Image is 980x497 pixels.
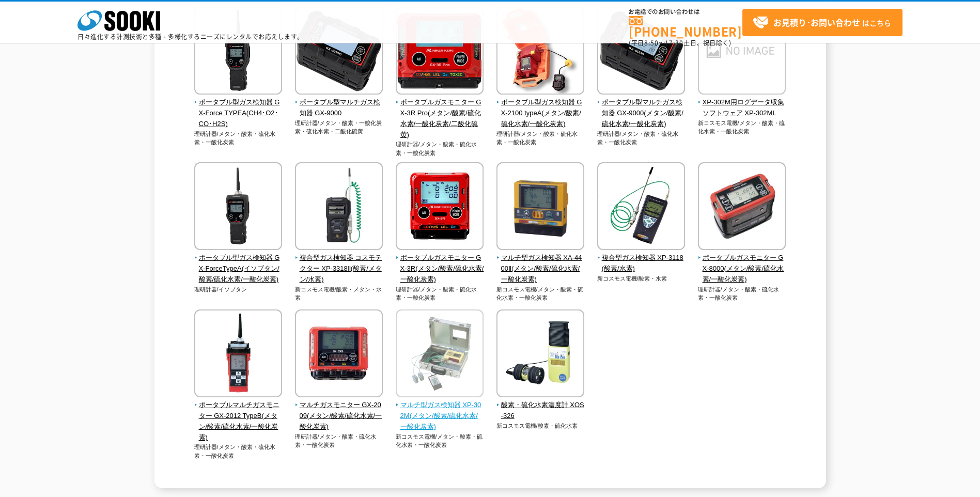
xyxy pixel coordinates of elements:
[194,285,283,294] p: 理研計器/イソブタン
[753,15,891,30] span: はこちら
[396,390,484,432] a: マルチ型ガス検知器 XP-302M(メタン/酸素/硫化水素/一酸化炭素)
[698,162,786,253] img: ポータブルガスモニター GX-8000(メタン/酸素/硫化水素/一酸化炭素)
[194,7,282,97] img: ポータブル型ガス検知器 GX-Force TYPEA(CH4･O2･CO･H2S)
[396,97,484,140] span: ポータブルガスモニター GX-3R Pro(メタン/酸素/硫化水素/一酸化炭素/二酸化硫黄)
[295,162,383,253] img: 複合型ガス検知器 コスモテクター XP-3318Ⅱ(酸素/メタン/水素)
[396,162,484,253] img: ポータブルガスモニター GX-3R(メタン/酸素/硫化水素/一酸化炭素)
[665,38,683,48] span: 17:30
[396,140,484,157] p: 理研計器/メタン・酸素・硫化水素・一酸化炭素
[396,285,484,302] p: 理研計器/メタン・酸素・硫化水素・一酸化炭素
[295,253,383,285] span: 複合型ガス検知器 コスモテクター XP-3318Ⅱ(酸素/メタン/水素)
[295,285,383,302] p: 新コスモス電機/酸素・メタン・水素
[629,16,742,37] a: [PHONE_NUMBER]
[77,34,304,40] p: 日々進化する計測技術と多種・多様化するニーズにレンタルでお応えします。
[496,162,584,253] img: マルチ型ガス検知器 XA-4400Ⅱ(メタン/酸素/硫化水素/一酸化炭素)
[597,87,686,129] a: ポータブル型マルチガス検知器 GX-9000(メタン/酸素/硫化水素/一酸化炭素)
[396,7,484,97] img: ポータブルガスモニター GX-3R Pro(メタン/酸素/硫化水素/一酸化炭素/二酸化硫黄)
[194,309,282,400] img: ポータブルマルチガスモニター GX-2012 TypeB(メタン/酸素/硫化水素/一酸化炭素)
[496,400,585,422] span: 酸素・硫化水素濃度計 XOS-326
[629,9,742,15] span: お電話でのお問い合わせは
[597,162,685,253] img: 複合型ガス検知器 XP-3118(酸素/水素)
[496,97,585,129] span: ポータブル型ガス検知器 GX-2100 typeA(メタン/酸素/硫化水素/一酸化炭素)
[496,285,585,302] p: 新コスモス電機/メタン・酸素・硫化水素・一酸化炭素
[698,253,786,285] span: ポータブルガスモニター GX-8000(メタン/酸素/硫化水素/一酸化炭素)
[194,243,283,285] a: ポータブル型ガス検知器 GX-ForceTypeA(イソブタン/酸素/硫化水素/一酸化炭素)
[773,16,860,28] strong: お見積り･お問い合わせ
[194,253,283,285] span: ポータブル型ガス検知器 GX-ForceTypeA(イソブタン/酸素/硫化水素/一酸化炭素)
[742,9,903,36] a: お見積り･お問い合わせはこちら
[597,274,686,283] p: 新コスモス電機/酸素・水素
[295,87,383,118] a: ポータブル型マルチガス検知器 GX-9000
[396,400,484,432] span: マルチ型ガス検知器 XP-302M(メタン/酸素/硫化水素/一酸化炭素)
[396,87,484,140] a: ポータブルガスモニター GX-3R Pro(メタン/酸素/硫化水素/一酸化炭素/二酸化硫黄)
[597,243,686,274] a: 複合型ガス検知器 XP-3118(酸素/水素)
[194,443,283,460] p: 理研計器/メタン・酸素・硫化水素・一酸化炭素
[698,285,786,302] p: 理研計器/メタン・酸素・硫化水素・一酸化炭素
[295,390,383,432] a: マルチガスモニター GX-2009(メタン/酸素/硫化水素/一酸化炭素)
[597,7,685,97] img: ポータブル型マルチガス検知器 GX-9000(メタン/酸素/硫化水素/一酸化炭素)
[295,97,383,119] span: ポータブル型マルチガス検知器 GX-9000
[496,243,585,285] a: マルチ型ガス検知器 XA-4400Ⅱ(メタン/酸素/硫化水素/一酸化炭素)
[629,38,731,48] span: (平日 ～ 土日、祝日除く)
[698,87,786,118] a: XP-302M用ログデータ収集ソフトウェア XP-302ML
[295,432,383,449] p: 理研計器/メタン・酸素・硫化水素・一酸化炭素
[644,38,659,48] span: 8:50
[496,390,585,421] a: 酸素・硫化水素濃度計 XOS-326
[496,309,584,400] img: 酸素・硫化水素濃度計 XOS-326
[698,97,786,119] span: XP-302M用ログデータ収集ソフトウェア XP-302ML
[597,130,686,147] p: 理研計器/メタン・酸素・硫化水素・一酸化炭素
[597,253,686,274] span: 複合型ガス検知器 XP-3118(酸素/水素)
[396,432,484,449] p: 新コスモス電機/メタン・酸素・硫化水素・一酸化炭素
[194,390,283,443] a: ポータブルマルチガスモニター GX-2012 TypeB(メタン/酸素/硫化水素/一酸化炭素)
[597,97,686,129] span: ポータブル型マルチガス検知器 GX-9000(メタン/酸素/硫化水素/一酸化炭素)
[496,87,585,129] a: ポータブル型ガス検知器 GX-2100 typeA(メタン/酸素/硫化水素/一酸化炭素)
[194,87,283,129] a: ポータブル型ガス検知器 GX-Force TYPEA(CH4･O2･CO･H2S)
[496,130,585,147] p: 理研計器/メタン・酸素・硫化水素・一酸化炭素
[295,243,383,285] a: 複合型ガス検知器 コスモテクター XP-3318Ⅱ(酸素/メタン/水素)
[295,400,383,432] span: マルチガスモニター GX-2009(メタン/酸素/硫化水素/一酸化炭素)
[496,253,585,285] span: マルチ型ガス検知器 XA-4400Ⅱ(メタン/酸素/硫化水素/一酸化炭素)
[698,7,786,97] img: XP-302M用ログデータ収集ソフトウェア XP-302ML
[698,243,786,285] a: ポータブルガスモニター GX-8000(メタン/酸素/硫化水素/一酸化炭素)
[295,309,383,400] img: マルチガスモニター GX-2009(メタン/酸素/硫化水素/一酸化炭素)
[396,243,484,285] a: ポータブルガスモニター GX-3R(メタン/酸素/硫化水素/一酸化炭素)
[194,97,283,129] span: ポータブル型ガス検知器 GX-Force TYPEA(CH4･O2･CO･H2S)
[194,400,283,443] span: ポータブルマルチガスモニター GX-2012 TypeB(メタン/酸素/硫化水素/一酸化炭素)
[194,130,283,147] p: 理研計器/メタン・酸素・硫化水素・一酸化炭素
[698,119,786,136] p: 新コスモス電機/メタン・酸素・硫化水素・一酸化炭素
[396,253,484,285] span: ポータブルガスモニター GX-3R(メタン/酸素/硫化水素/一酸化炭素)
[396,309,484,400] img: マルチ型ガス検知器 XP-302M(メタン/酸素/硫化水素/一酸化炭素)
[295,7,383,97] img: ポータブル型マルチガス検知器 GX-9000
[496,7,584,97] img: ポータブル型ガス検知器 GX-2100 typeA(メタン/酸素/硫化水素/一酸化炭素)
[496,422,585,430] p: 新コスモス電機/酸素・硫化水素
[194,162,282,253] img: ポータブル型ガス検知器 GX-ForceTypeA(イソブタン/酸素/硫化水素/一酸化炭素)
[295,119,383,136] p: 理研計器/メタン・酸素・一酸化炭素・硫化水素・二酸化硫黄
